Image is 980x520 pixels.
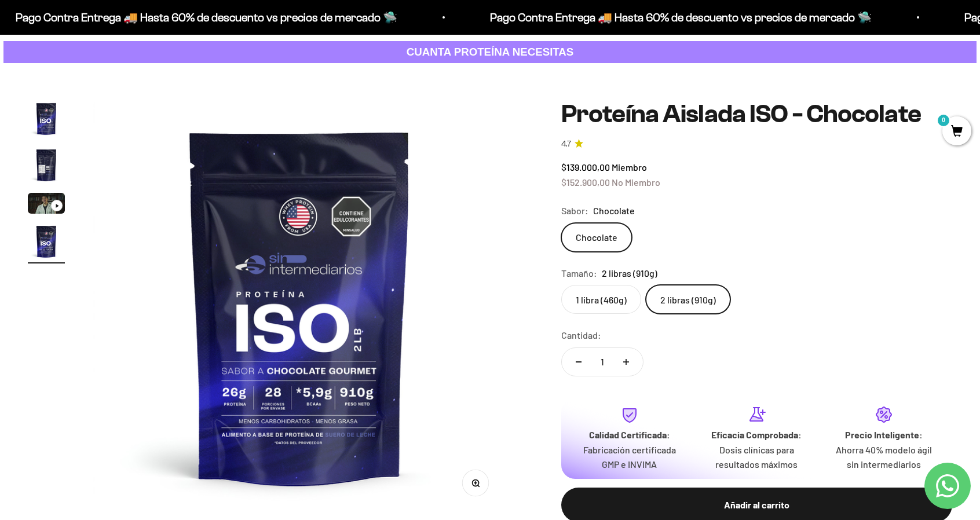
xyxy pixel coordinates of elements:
button: Ir al artículo 3 [28,193,65,217]
p: Fabricación certificada GMP e INVIMA [575,442,684,472]
button: Ir al artículo 1 [28,100,65,141]
p: Pago Contra Entrega 🚚 Hasta 60% de descuento vs precios de mercado 🛸 [16,8,397,27]
strong: Precio Inteligente: [845,429,923,440]
label: Cantidad: [561,328,601,343]
a: 0 [942,126,971,138]
strong: Calidad Certificada: [589,429,670,440]
legend: Sabor: [561,203,588,218]
img: Proteína Aislada ISO - Chocolate [28,100,65,137]
p: Pago Contra Entrega 🚚 Hasta 60% de descuento vs precios de mercado 🛸 [490,8,872,27]
p: Dosis clínicas para resultados máximos [703,442,811,472]
p: Ahorra 40% modelo ágil sin intermediarios [829,442,938,472]
strong: CUANTA PROTEÍNA NECESITAS [407,46,574,58]
span: No Miembro [612,177,660,188]
span: 2 libras (910g) [602,266,657,281]
strong: Eficacia Comprobada: [711,429,802,440]
h1: Proteína Aislada ISO - Chocolate [561,100,952,128]
button: Ir al artículo 2 [28,147,65,187]
div: Añadir al carrito [584,497,929,512]
img: Proteína Aislada ISO - Chocolate [28,223,65,260]
span: $139.000,00 [561,162,610,173]
legend: Tamaño: [561,266,597,281]
span: Miembro [612,162,647,173]
button: Reducir cantidad [562,348,595,376]
mark: 0 [937,113,950,127]
button: Aumentar cantidad [609,348,643,376]
a: 4.74.7 de 5.0 estrellas [561,138,952,151]
span: $152.900,00 [561,177,610,188]
span: Chocolate [593,203,635,218]
a: CUANTA PROTEÍNA NECESITAS [3,41,977,64]
img: Proteína Aislada ISO - Chocolate [93,100,506,513]
button: Ir al artículo 4 [28,223,65,263]
img: Proteína Aislada ISO - Chocolate [28,147,65,184]
span: 4.7 [561,138,571,151]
